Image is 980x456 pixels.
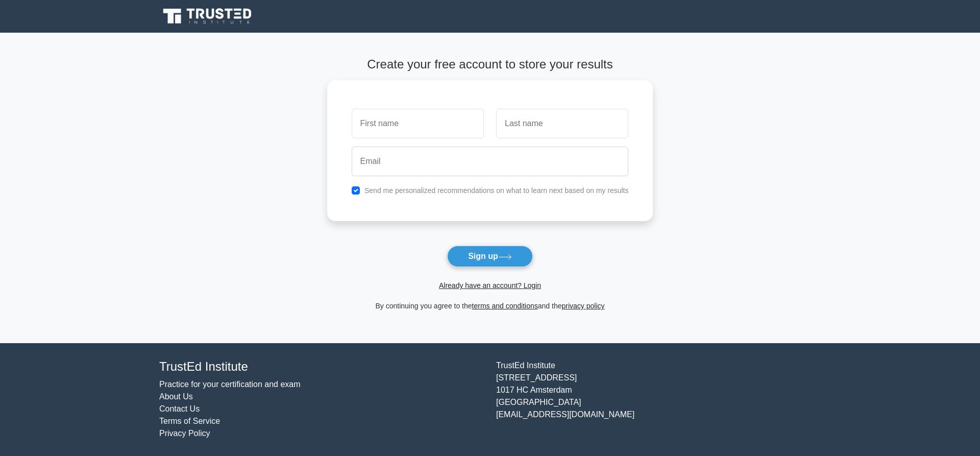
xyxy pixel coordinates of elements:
[562,302,605,310] a: privacy policy
[159,429,210,438] a: Privacy Policy
[439,281,541,290] a: Already have an account? Login
[159,380,301,389] a: Practice for your certification and exam
[327,57,653,72] h4: Create your free account to store your results
[447,246,533,267] button: Sign up
[472,302,538,310] a: terms and conditions
[159,404,200,413] a: Contact Us
[159,392,193,401] a: About Us
[321,300,659,312] div: By continuing you agree to the and the
[352,147,629,176] input: Email
[364,186,629,195] label: Send me personalized recommendations on what to learn next based on my results
[496,109,628,138] input: Last name
[352,109,484,138] input: First name
[159,359,484,374] h4: TrustEd Institute
[159,417,220,425] a: Terms of Service
[490,359,827,440] div: TrustEd Institute [STREET_ADDRESS] 1017 HC Amsterdam [GEOGRAPHIC_DATA] [EMAIL_ADDRESS][DOMAIN_NAME]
